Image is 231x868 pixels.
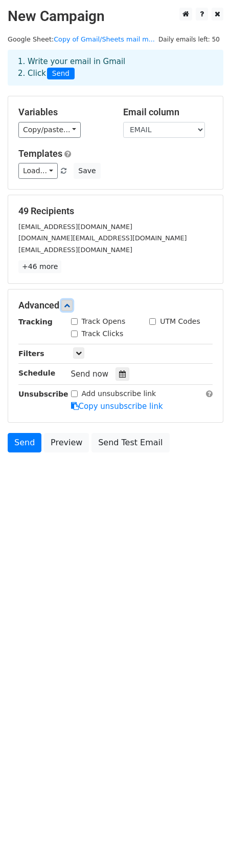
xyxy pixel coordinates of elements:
[18,122,81,138] a: Copy/paste...
[155,35,223,43] a: Daily emails left: 50
[10,56,221,79] div: 1. Write your email in Gmail 2. Click
[8,8,223,25] h2: New Campaign
[18,148,62,159] a: Templates
[74,163,100,179] button: Save
[123,107,213,118] h5: Email column
[18,260,61,273] a: +46 more
[160,316,200,327] label: UTM Codes
[18,300,213,311] h5: Advanced
[91,433,169,452] a: Send Test Email
[47,68,75,80] span: Send
[18,390,68,398] strong: Unsubscribe
[8,433,41,452] a: Send
[18,205,213,217] h5: 49 Recipients
[8,35,155,43] small: Google Sheet:
[18,246,132,254] small: [EMAIL_ADDRESS][DOMAIN_NAME]
[82,328,124,339] label: Track Clicks
[18,318,53,326] strong: Tracking
[18,163,58,179] a: Load...
[18,369,55,377] strong: Schedule
[54,35,155,43] a: Copy of Gmail/Sheets mail m...
[71,369,109,379] span: Send now
[18,107,108,118] h5: Variables
[18,349,44,358] strong: Filters
[44,433,89,452] a: Preview
[82,316,126,327] label: Track Opens
[18,223,132,231] small: [EMAIL_ADDRESS][DOMAIN_NAME]
[71,402,163,411] a: Copy unsubscribe link
[82,388,156,399] label: Add unsubscribe link
[18,234,187,242] small: [DOMAIN_NAME][EMAIL_ADDRESS][DOMAIN_NAME]
[180,819,231,868] iframe: Chat Widget
[155,34,223,45] span: Daily emails left: 50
